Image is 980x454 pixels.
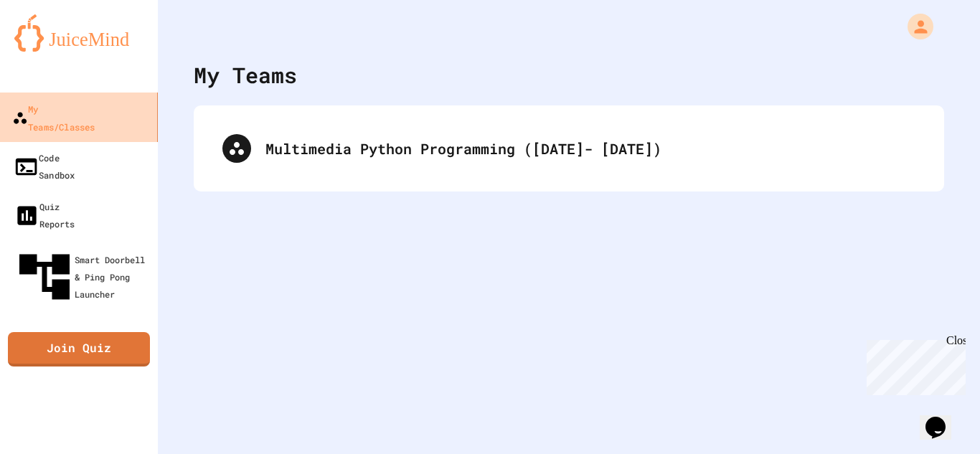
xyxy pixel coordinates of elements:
[265,138,915,159] div: Multimedia Python Programming ([DATE]- [DATE])
[920,397,966,440] iframe: chat widget
[194,59,297,91] div: My Teams
[208,120,930,177] div: Multimedia Python Programming ([DATE]- [DATE])
[6,6,99,91] div: Chat with us now!Close
[892,10,937,43] div: My Account
[14,247,152,307] div: Smart Doorbell & Ping Pong Launcher
[8,332,150,366] a: Join Quiz
[12,100,95,135] div: My Teams/Classes
[861,334,966,395] iframe: chat widget
[14,149,75,184] div: Code Sandbox
[14,198,75,232] div: Quiz Reports
[14,14,143,52] img: logo-orange.svg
